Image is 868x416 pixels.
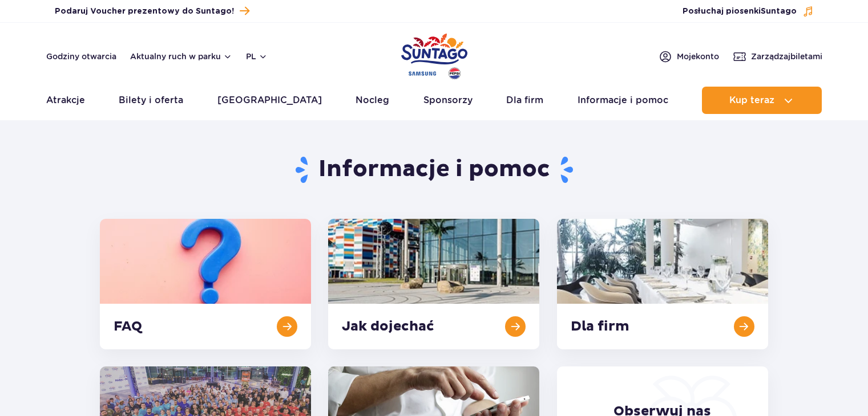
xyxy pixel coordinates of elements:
[46,87,85,114] a: Atrakcje
[217,87,322,114] a: [GEOGRAPHIC_DATA]
[733,50,822,63] a: Zarządzajbiletami
[356,87,389,114] a: Nocleg
[55,6,234,17] span: Podaruj Voucher prezentowy do Suntago!
[683,6,797,17] span: Posłuchaj piosenki
[659,50,719,63] a: Mojekonto
[130,52,232,61] button: Aktualny ruch w parku
[100,155,768,185] h1: Informacje i pomoc
[677,51,719,62] span: Moje konto
[423,87,473,114] a: Sponsorzy
[761,7,797,15] span: Suntago
[578,87,668,114] a: Informacje i pomoc
[119,87,183,114] a: Bilety i oferta
[729,95,774,105] span: Kup teraz
[506,87,543,114] a: Dla firm
[751,51,822,62] span: Zarządzaj biletami
[702,87,822,114] button: Kup teraz
[683,6,814,17] button: Posłuchaj piosenkiSuntago
[55,3,249,19] a: Podaruj Voucher prezentowy do Suntago!
[246,51,268,62] button: pl
[46,51,116,62] a: Godziny otwarcia
[401,28,467,81] a: Park of Poland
